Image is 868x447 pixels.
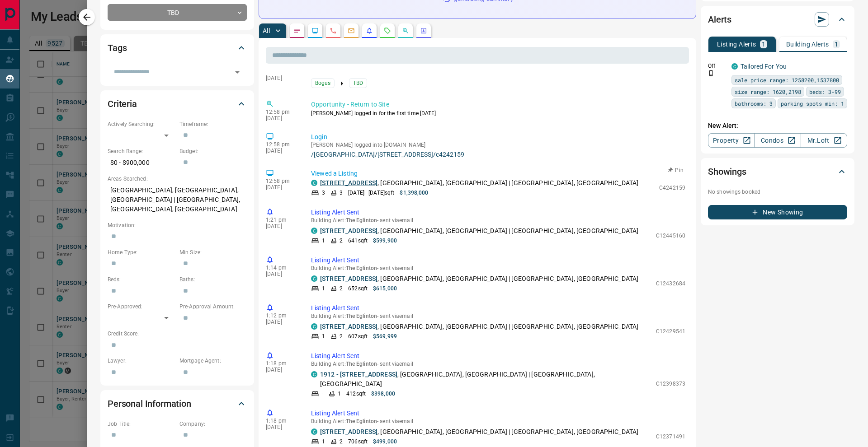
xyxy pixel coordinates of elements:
[348,237,368,245] p: 641 sqft
[108,303,175,311] p: Pre-Approved:
[346,361,377,367] span: The Eglinton
[266,148,297,154] p: [DATE]
[330,27,337,34] svg: Calls
[311,180,317,186] div: condos.ca
[348,438,368,446] p: 706 sqft
[266,271,297,277] p: [DATE]
[340,189,343,197] p: 3
[656,232,685,240] p: C12445160
[108,183,247,217] p: [GEOGRAPHIC_DATA], [GEOGRAPHIC_DATA], [GEOGRAPHIC_DATA] | [GEOGRAPHIC_DATA], [GEOGRAPHIC_DATA], [...
[311,109,685,117] p: [PERSON_NAME] logged in for the first time [DATE]
[311,409,685,418] p: Listing Alert Sent
[348,27,355,34] svg: Emails
[656,327,685,335] p: C12429541
[322,390,323,398] p: -
[179,303,247,311] p: Pre-Approval Amount:
[266,115,297,121] p: [DATE]
[320,322,638,331] p: , [GEOGRAPHIC_DATA], [GEOGRAPHIC_DATA] | [GEOGRAPHIC_DATA], [GEOGRAPHIC_DATA]
[663,166,689,174] button: Pin
[400,189,428,197] p: $1,398,000
[108,175,247,183] p: Areas Searched:
[708,164,746,179] h2: Showings
[311,217,685,223] p: Building Alert : - sent via email
[108,396,191,411] h2: Personal Information
[348,332,368,340] p: 607 sqft
[373,284,397,293] p: $615,000
[786,41,829,47] p: Building Alerts
[346,418,377,424] span: The Eglinton
[311,351,685,361] p: Listing Alert Sent
[320,323,377,330] a: [STREET_ADDRESS]
[108,120,175,128] p: Actively Searching:
[311,100,685,109] p: Opportunity - Return to Site
[340,284,343,293] p: 2
[179,275,247,284] p: Baths:
[656,279,685,288] p: C12432684
[108,93,247,115] div: Criteria
[179,420,247,428] p: Company:
[656,433,685,441] p: C12371491
[809,87,841,96] span: beds: 3-99
[266,141,297,148] p: 12:58 pm
[266,312,297,319] p: 1:12 pm
[708,62,726,70] p: Off
[322,438,325,446] p: 1
[108,393,247,414] div: Personal Information
[353,79,363,88] span: TBD
[708,12,731,27] h2: Alerts
[320,178,638,188] p: , [GEOGRAPHIC_DATA], [GEOGRAPHIC_DATA] | [GEOGRAPHIC_DATA], [GEOGRAPHIC_DATA]
[311,228,317,234] div: condos.ca
[263,28,270,34] p: All
[311,151,685,158] a: /[GEOGRAPHIC_DATA]/[STREET_ADDRESS]/c4242159
[322,284,325,293] p: 1
[373,438,397,446] p: $499,000
[708,188,847,196] p: No showings booked
[311,132,685,142] p: Login
[348,284,368,293] p: 652 sqft
[311,169,685,178] p: Viewed a Listing
[108,221,247,229] p: Motivation:
[348,189,394,197] p: [DATE] - [DATE] sqft
[266,217,297,223] p: 1:21 pm
[781,99,844,108] span: parking spots min: 1
[762,41,765,47] p: 1
[373,332,397,340] p: $569,999
[311,208,685,217] p: Listing Alert Sent
[656,380,685,388] p: C12398373
[320,179,377,186] a: [STREET_ADDRESS]
[320,371,397,378] a: 1912 - [STREET_ADDRESS]
[311,275,317,282] div: condos.ca
[384,27,391,34] svg: Requests
[311,256,685,265] p: Listing Alert Sent
[801,133,847,148] a: Mr.Loft
[346,217,377,223] span: The Eglinton
[311,361,685,367] p: Building Alert : - sent via email
[708,161,847,182] div: Showings
[366,27,373,34] svg: Listing Alerts
[311,142,685,148] p: [PERSON_NAME] logged into [DOMAIN_NAME]
[708,205,847,219] button: New Showing
[320,370,651,389] p: , [GEOGRAPHIC_DATA], [GEOGRAPHIC_DATA] | [GEOGRAPHIC_DATA], [GEOGRAPHIC_DATA]
[266,184,297,191] p: [DATE]
[402,27,409,34] svg: Opportunities
[340,438,343,446] p: 2
[735,99,773,108] span: bathrooms: 3
[108,37,247,59] div: Tags
[108,155,175,170] p: $0 - $900,000
[420,27,427,34] svg: Agent Actions
[346,265,377,271] span: The Eglinton
[179,120,247,128] p: Timeframe:
[735,75,839,84] span: sale price range: 1258200,1537800
[266,75,297,81] p: [DATE]
[108,41,127,55] h2: Tags
[266,109,297,115] p: 12:58 pm
[266,424,297,430] p: [DATE]
[293,27,301,34] svg: Notes
[108,420,175,428] p: Job Title:
[108,357,175,365] p: Lawyer:
[311,371,317,377] div: condos.ca
[179,357,247,365] p: Mortgage Agent:
[266,265,297,271] p: 1:14 pm
[266,223,297,229] p: [DATE]
[266,360,297,367] p: 1:18 pm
